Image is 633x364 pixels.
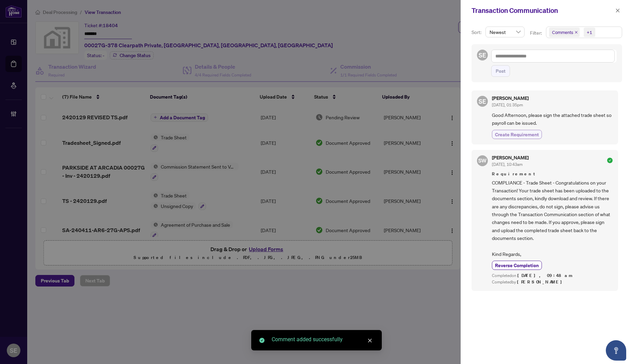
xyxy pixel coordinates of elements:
[606,340,626,361] button: Open asap
[587,29,592,36] div: +1
[492,111,613,127] span: Good Afternoon, please sign the attached trade sheet so payroll can be issued.
[552,29,573,36] span: Comments
[575,31,578,34] span: close
[478,156,487,165] span: SW
[495,262,539,269] span: Reverse Completion
[366,337,374,344] a: Close
[272,335,374,344] div: Comment added successfully
[615,8,620,13] span: close
[491,65,510,77] button: Post
[492,96,529,101] h5: [PERSON_NAME]
[607,158,613,163] span: check-circle
[472,29,483,36] p: Sort:
[492,179,613,258] span: COMPLIANCE - Trade Sheet - Congratulations on your Transaction! Your trade sheet has been uploade...
[495,131,539,138] span: Create Requirement
[259,338,264,343] span: check-circle
[492,261,542,270] button: Reverse Completion
[492,279,613,285] div: Completed by
[492,102,523,107] span: [DATE], 01:35pm
[517,279,566,285] span: [PERSON_NAME]
[490,27,520,37] span: Newest
[549,28,580,37] span: Comments
[492,155,529,160] h5: [PERSON_NAME]
[472,5,613,16] div: Transaction Communication
[517,273,574,278] span: [DATE], 09:48am
[492,171,613,177] span: Requirement
[479,97,486,106] span: SE
[492,162,523,167] span: [DATE], 10:43am
[492,273,613,279] div: Completed on
[492,130,542,139] button: Create Requirement
[479,50,486,60] span: SE
[367,338,372,343] span: close
[530,29,543,37] p: Filter:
